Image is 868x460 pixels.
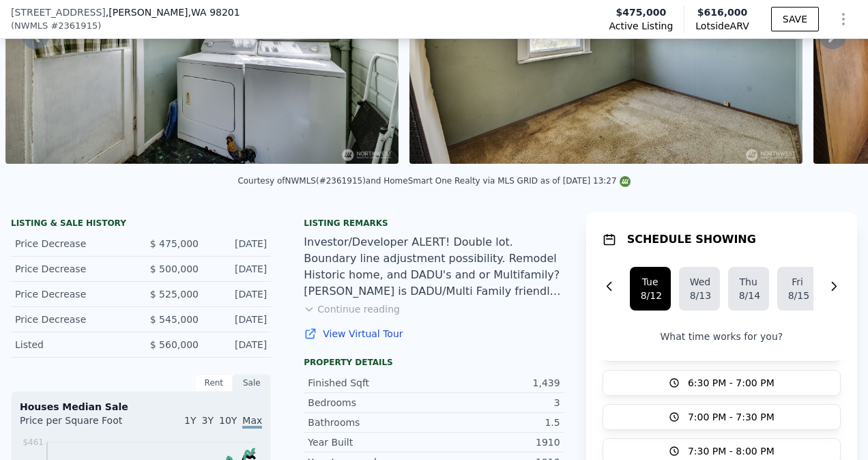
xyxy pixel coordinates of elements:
[15,237,130,250] div: Price Decrease
[150,314,199,325] span: $ 545,000
[434,376,560,390] div: 1,439
[202,415,214,426] span: 3Y
[308,376,434,390] div: Finished Sqft
[150,339,199,350] span: $ 560,000
[219,415,237,426] span: 10Y
[20,400,262,414] div: Houses Median Sale
[194,374,233,392] div: Rent
[788,289,807,302] div: 8/15
[788,275,807,289] div: Fri
[233,374,271,392] div: Sale
[630,267,671,311] button: Tue8/12
[209,287,267,301] div: [DATE]
[641,289,660,302] div: 8/12
[242,415,262,429] span: Max
[106,5,240,19] span: , [PERSON_NAME]
[679,267,720,311] button: Wed8/13
[728,267,769,311] button: Thu8/14
[603,370,841,396] button: 6:30 PM - 7:00 PM
[23,437,44,447] tspan: $461
[15,338,130,351] div: Listed
[308,416,434,429] div: Bathrooms
[304,327,564,341] a: View Virtual Tour
[688,376,775,390] span: 6:30 PM - 7:00 PM
[771,7,819,31] button: SAVE
[434,416,560,429] div: 1.5
[434,396,560,409] div: 3
[304,302,400,316] button: Continue reading
[690,289,709,302] div: 8/13
[690,275,709,289] div: Wed
[777,267,818,311] button: Fri8/15
[616,5,667,19] span: $475,000
[209,313,267,326] div: [DATE]
[237,176,630,186] div: Courtesy of NWMLS (#2361915) and HomeSmart One Realty via MLS GRID as of [DATE] 13:27
[308,435,434,449] div: Year Built
[627,231,756,248] h1: SCHEDULE SHOWING
[15,313,130,326] div: Price Decrease
[830,5,857,33] button: Show Options
[603,404,841,430] button: 7:00 PM - 7:30 PM
[697,7,748,18] span: $616,000
[11,5,106,19] span: [STREET_ADDRESS]
[688,410,775,424] span: 7:00 PM - 7:30 PM
[209,262,267,276] div: [DATE]
[739,275,758,289] div: Thu
[603,330,841,343] p: What time works for you?
[209,338,267,351] div: [DATE]
[15,287,130,301] div: Price Decrease
[620,176,631,187] img: NWMLS Logo
[209,237,267,250] div: [DATE]
[188,7,240,18] span: , WA 98201
[184,415,196,426] span: 1Y
[304,234,564,300] div: Investor/Developer ALERT! Double lot. Boundary line adjustment possibility. Remodel Historic home...
[20,414,141,435] div: Price per Square Foot
[308,396,434,409] div: Bedrooms
[150,238,199,249] span: $ 475,000
[641,275,660,289] div: Tue
[304,357,564,368] div: Property details
[688,444,775,458] span: 7:30 PM - 8:00 PM
[11,218,271,231] div: LISTING & SALE HISTORY
[150,263,199,274] span: $ 500,000
[434,435,560,449] div: 1910
[609,19,673,33] span: Active Listing
[14,19,48,33] span: NWMLS
[739,289,758,302] div: 8/14
[304,218,564,229] div: Listing remarks
[150,289,199,300] span: $ 525,000
[15,262,130,276] div: Price Decrease
[695,19,749,33] span: Lotside ARV
[11,19,101,33] div: ( )
[50,19,98,33] span: # 2361915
